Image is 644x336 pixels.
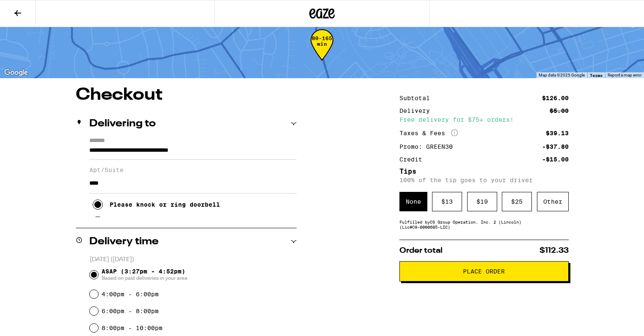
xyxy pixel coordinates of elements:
[399,95,436,101] div: Subtotal
[2,67,30,78] a: Open this area in Google Maps (opens a new window)
[76,87,297,104] h1: Checkout
[542,95,569,101] div: $126.00
[537,192,569,211] div: Other
[539,247,569,254] span: $112.33
[89,237,159,247] h2: Delivery time
[102,291,159,298] label: 4:00pm - 6:00pm
[399,144,459,150] div: Promo: GREEN30
[90,256,297,264] p: [DATE] ([DATE])
[89,167,297,173] label: Apt/Suite
[102,325,162,331] label: 8:00pm - 10:00pm
[590,73,603,78] a: Terms
[399,261,569,281] button: Place Order
[550,108,569,114] div: $5.00
[311,36,333,67] div: 80-165 min
[5,6,61,13] span: Hi. Need any help?
[546,130,569,136] div: $39.13
[399,247,443,254] span: Order total
[608,73,641,77] a: Report a map error
[542,144,569,150] div: -$37.80
[399,168,569,175] h5: Tips
[399,129,458,137] div: Taxes & Fees
[542,156,569,162] div: -$15.00
[93,196,220,213] button: Please knock or ring doorbell
[102,308,159,314] label: 6:00pm - 8:00pm
[432,192,462,211] div: $ 13
[399,177,569,183] p: 100% of the tip goes to your driver
[110,201,220,208] div: Please knock or ring doorbell
[467,192,497,211] div: $ 19
[102,268,187,281] span: ASAP (3:27pm - 4:52pm)
[463,268,505,274] span: Place Order
[502,192,532,211] div: $ 25
[399,117,569,123] div: Free delivery for $75+ orders!
[2,67,30,78] img: Google
[399,156,428,162] div: Credit
[399,219,569,229] div: Fulfilled by CS Group Operation, Inc. 2 (Lincoln) (Lic# C9-0000685-LIC )
[539,73,585,77] span: Map data ©2025 Google
[89,119,156,129] h2: Delivering to
[399,108,436,114] div: Delivery
[102,275,187,281] span: Based on past deliveries in your area
[399,192,427,211] div: None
